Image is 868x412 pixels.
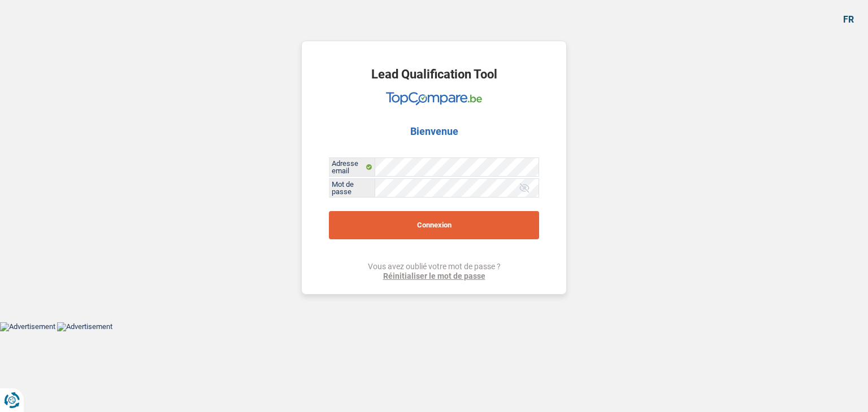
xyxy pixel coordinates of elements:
[329,211,539,239] button: Connexion
[57,322,112,331] img: Advertisement
[386,92,482,106] img: TopCompare Logo
[329,179,375,197] label: Mot de passe
[371,68,497,81] h1: Lead Qualification Tool
[368,262,501,281] div: Vous avez oublié votre mot de passe ?
[368,271,501,281] a: Réinitialiser le mot de passe
[410,125,458,138] h2: Bienvenue
[329,158,375,176] label: Adresse email
[843,14,854,25] div: fr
